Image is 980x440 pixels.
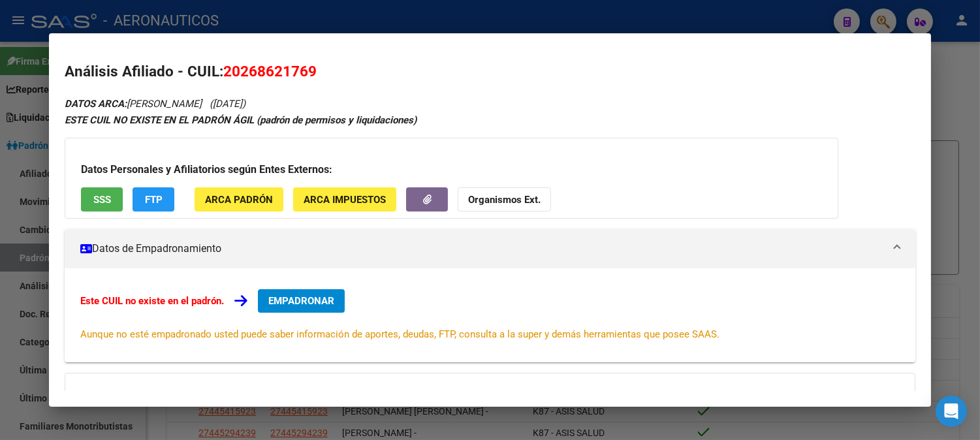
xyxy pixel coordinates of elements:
[293,187,396,212] button: ARCA Impuestos
[80,295,224,307] strong: Este CUIL no existe en el padrón.
[81,187,123,212] button: SSS
[258,289,345,313] button: EMPADRONAR
[205,194,273,206] span: ARCA Padrón
[81,162,822,178] h3: Datos Personales y Afiliatorios según Entes Externos:
[65,229,915,268] mat-expansion-panel-header: Datos de Empadronamiento
[65,114,417,126] strong: ESTE CUIL NO EXISTE EN EL PADRÓN ÁGIL (padrón de permisos y liquidaciones)
[80,328,719,340] span: Aunque no esté empadronado usted puede saber información de aportes, deudas, FTP, consulta a la s...
[223,63,317,80] span: 20268621769
[65,98,202,110] span: [PERSON_NAME]
[936,396,967,427] div: Open Intercom Messenger
[145,194,163,206] span: FTP
[458,187,551,212] button: Organismos Ext.
[80,241,884,257] mat-panel-title: Datos de Empadronamiento
[65,61,915,83] h2: Análisis Afiliado - CUIL:
[65,98,127,110] strong: DATOS ARCA:
[468,194,541,206] strong: Organismos Ext.
[304,194,386,206] span: ARCA Impuestos
[93,194,111,206] span: SSS
[268,295,334,307] span: EMPADRONAR
[133,187,174,212] button: FTP
[195,187,283,212] button: ARCA Padrón
[65,268,915,362] div: Datos de Empadronamiento
[210,98,245,110] span: ([DATE])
